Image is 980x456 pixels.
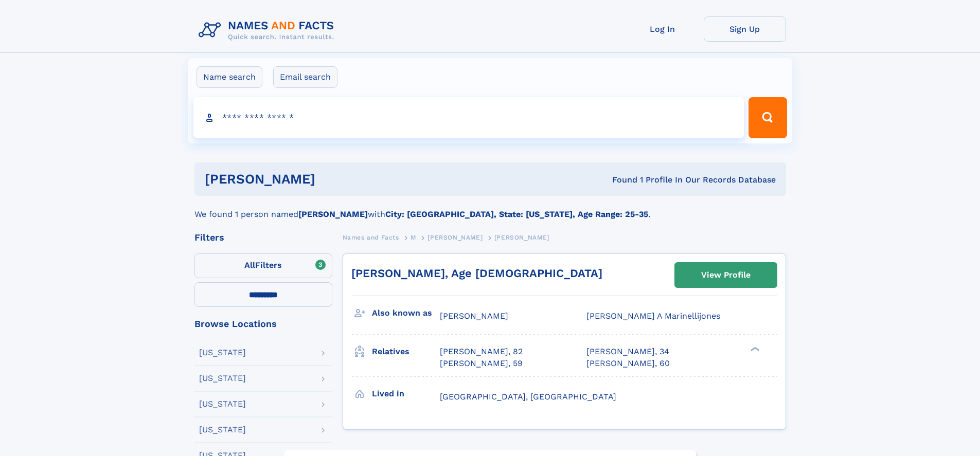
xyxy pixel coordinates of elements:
a: [PERSON_NAME] [427,231,483,244]
span: All [244,260,255,270]
label: Email search [273,66,337,88]
div: ❯ [748,346,760,353]
h3: Also known as [372,304,440,322]
a: Names and Facts [343,231,399,244]
span: [GEOGRAPHIC_DATA], [GEOGRAPHIC_DATA] [440,392,616,402]
div: [US_STATE] [199,374,246,382]
a: [PERSON_NAME], 34 [586,346,669,357]
div: View Profile [701,263,751,287]
span: [PERSON_NAME] A Marinellijones [586,311,720,321]
a: [PERSON_NAME], 59 [440,358,523,369]
img: Logo Names and Facts [194,16,343,44]
div: [US_STATE] [199,426,246,434]
div: We found 1 person named with . [194,196,786,221]
a: Log In [621,16,704,42]
div: Browse Locations [194,319,332,329]
div: [US_STATE] [199,349,246,357]
a: M [411,231,416,244]
span: [PERSON_NAME] [494,234,549,241]
input: search input [193,97,744,138]
a: [PERSON_NAME], 82 [440,346,523,357]
b: City: [GEOGRAPHIC_DATA], State: [US_STATE], Age Range: 25-35 [385,209,648,219]
h1: [PERSON_NAME] [205,173,464,186]
span: [PERSON_NAME] [440,311,508,321]
a: Sign Up [704,16,786,42]
h3: Lived in [372,385,440,403]
span: [PERSON_NAME] [427,234,483,241]
div: Filters [194,233,332,242]
div: [US_STATE] [199,400,246,408]
b: [PERSON_NAME] [298,209,368,219]
a: [PERSON_NAME], 60 [586,358,670,369]
a: View Profile [675,263,777,287]
label: Filters [194,253,332,278]
span: M [411,234,416,241]
h3: Relatives [372,343,440,360]
a: [PERSON_NAME], Age [DEMOGRAPHIC_DATA] [351,267,602,280]
label: Name search [197,66,262,88]
div: Found 1 Profile In Our Records Database [464,174,776,186]
button: Search Button [749,97,787,138]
